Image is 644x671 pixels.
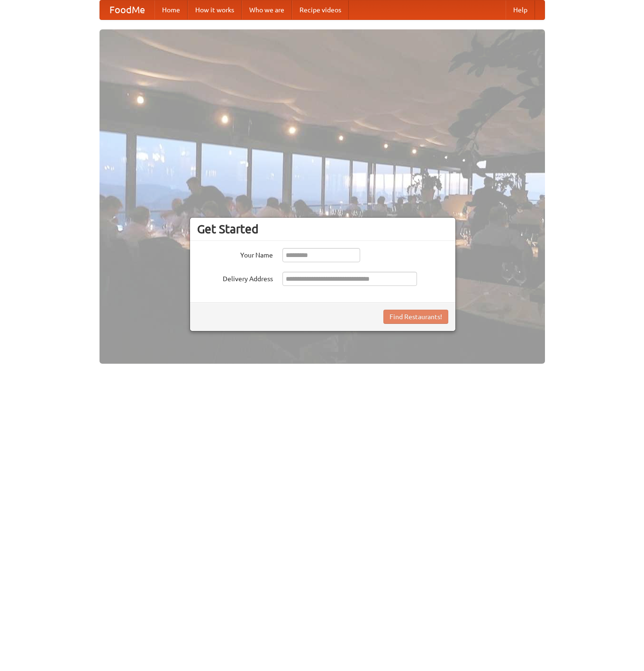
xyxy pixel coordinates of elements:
[100,0,154,19] a: FoodMe
[154,0,188,19] a: Home
[197,222,448,236] h3: Get Started
[383,310,448,324] button: Find Restaurants!
[197,248,273,260] label: Your Name
[188,0,242,19] a: How it works
[292,0,349,19] a: Recipe videos
[197,272,273,284] label: Delivery Address
[506,0,535,19] a: Help
[242,0,292,19] a: Who we are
